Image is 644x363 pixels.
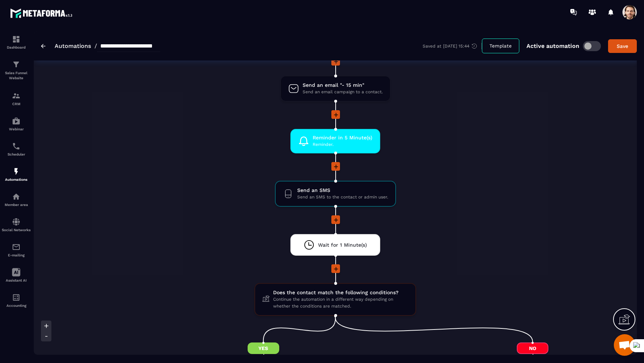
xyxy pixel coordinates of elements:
[2,30,31,55] a: formationformationDashboard
[12,35,20,44] img: formation
[248,342,279,354] span: Yes
[95,42,97,49] span: /
[12,243,20,251] img: email
[423,43,482,49] div: Saved at
[55,42,91,49] a: Automations
[12,192,20,201] img: automations
[2,253,31,257] p: E-mailing
[2,304,31,308] p: Accounting
[12,218,20,226] img: social-network
[297,187,388,194] span: Send an SMS
[2,136,31,162] a: schedulerschedulerScheduler
[2,102,31,106] p: CRM
[443,44,469,49] p: [DATE] 15:44
[273,289,408,296] span: Does the contact match the following conditions?
[2,152,31,156] p: Scheduler
[2,178,31,181] p: Automations
[613,42,632,50] div: Save
[2,228,31,232] p: Social Networks
[2,55,31,86] a: formationformationSales Funnel Website
[2,212,31,237] a: social-networksocial-networkSocial Networks
[2,127,31,131] p: Webinar
[482,39,519,53] button: Template
[608,39,637,53] button: Save
[2,45,31,49] p: Dashboard
[12,142,20,151] img: scheduler
[318,242,367,248] span: Wait for 1 Minute(s)
[313,141,372,148] span: Reminder.
[12,91,20,100] img: formation
[2,263,31,288] a: Assistant AI
[313,134,372,141] span: Reminder in 5 Minute(s)
[273,296,408,310] span: Continue the automation in a different way depending on whether the conditions are matched.
[2,71,31,81] p: Sales Funnel Website
[517,342,548,354] span: No
[297,194,388,201] span: Send an SMS to the contact or admin user.
[2,86,31,111] a: formationformationCRM
[12,293,20,302] img: accountant
[2,203,31,207] p: Member area
[12,117,20,125] img: automations
[303,89,383,95] span: Send an email campaign to a contact.
[2,187,31,212] a: automationsautomationsMember area
[2,288,31,313] a: accountantaccountantAccounting
[526,42,579,49] p: Active automation
[2,162,31,187] a: automationsautomationsAutomations
[12,60,20,69] img: formation
[2,278,31,282] p: Assistant AI
[303,82,383,89] span: Send an email "- 15 min"
[2,237,31,263] a: emailemailE-mailing
[10,6,75,20] img: logo
[12,167,20,176] img: automations
[614,334,635,356] div: Mở cuộc trò chuyện
[41,44,46,48] img: arrow
[2,111,31,136] a: automationsautomationsWebinar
